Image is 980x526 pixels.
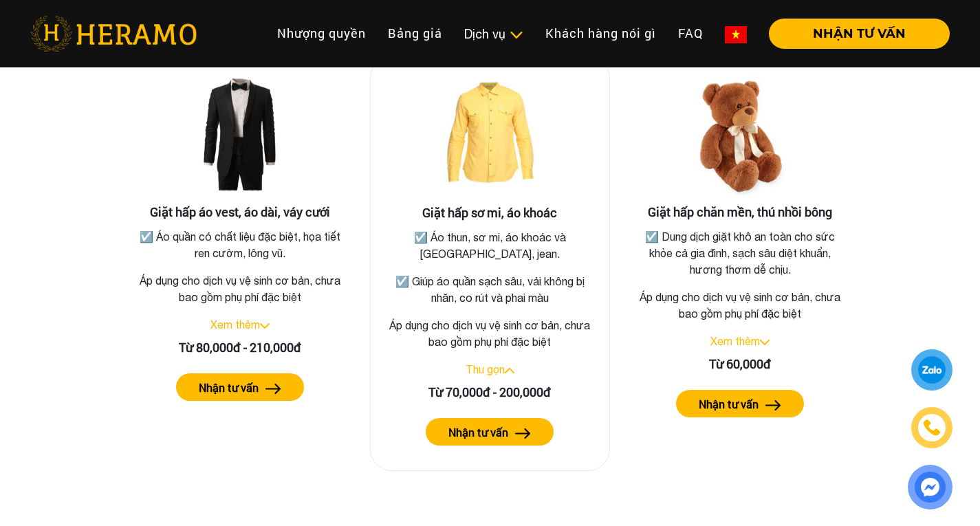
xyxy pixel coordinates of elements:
[633,228,847,278] p: ☑️ Dung dịch giặt khô an toàn cho sức khỏe cả gia đình, sạch sâu diệt khuẩn, hương thơm dễ chịu.
[131,205,349,220] h3: Giặt hấp áo vest, áo dài, váy cưới
[534,19,667,48] a: Khách hàng nói gì
[176,373,304,401] button: Nhận tư vấn
[631,289,849,322] p: Áp dụng cho dịch vụ vệ sinh cơ bản, chưa bao gồm phụ phí đặc biệt
[725,26,747,43] img: vn-flag.png
[210,318,260,331] a: Xem thêm
[913,409,950,446] a: phone-icon
[266,19,377,48] a: Nhượng quyền
[260,323,270,329] img: arrow_down.svg
[30,16,197,52] img: heramo-logo.png
[505,368,514,373] img: arrow_up.svg
[671,67,809,205] img: Giặt hấp chăn mền, thú nhồi bông
[466,363,505,375] a: Thu gọn
[464,25,523,43] div: Dịch vụ
[199,380,259,396] label: Nhận tư vấn
[667,19,714,48] a: FAQ
[131,373,349,401] a: Nhận tư vấn arrow
[765,400,781,410] img: arrow
[382,418,599,446] a: Nhận tư vấn arrow
[382,317,599,350] p: Áp dụng cho dịch vụ vệ sinh cơ bản, chưa bao gồm phụ phí đặc biệt
[265,384,281,394] img: arrow
[769,19,950,49] button: NHẬN TƯ VẤN
[426,418,554,446] button: Nhận tư vấn
[758,28,950,40] a: NHẬN TƯ VẤN
[631,205,849,220] h3: Giặt hấp chăn mền, thú nhồi bông
[384,273,596,306] p: ☑️ Giúp áo quần sạch sâu, vải không bị nhăn, co rút và phai màu
[382,383,599,402] div: Từ 70,000đ - 200,000đ
[131,272,349,305] p: Áp dụng cho dịch vụ vệ sinh cơ bản, chưa bao gồm phụ phí đặc biệt
[924,420,940,435] img: phone-icon
[760,340,770,345] img: arrow_down.svg
[515,428,531,439] img: arrow
[421,68,558,206] img: Giặt hấp sơ mi, áo khoác
[377,19,453,48] a: Bảng giá
[171,67,309,205] img: Giặt hấp áo vest, áo dài, váy cưới
[631,390,849,417] a: Nhận tư vấn arrow
[131,338,349,357] div: Từ 80,000đ - 210,000đ
[710,335,760,347] a: Xem thêm
[509,28,523,42] img: subToggleIcon
[448,424,508,441] label: Nhận tư vấn
[133,228,347,261] p: ☑️ Áo quần có chất liệu đặc biệt, họa tiết ren cườm, lông vũ.
[676,390,804,417] button: Nhận tư vấn
[382,206,599,221] h3: Giặt hấp sơ mi, áo khoác
[631,355,849,373] div: Từ 60,000đ
[384,229,596,262] p: ☑️ Áo thun, sơ mi, áo khoác và [GEOGRAPHIC_DATA], jean.
[699,396,759,413] label: Nhận tư vấn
